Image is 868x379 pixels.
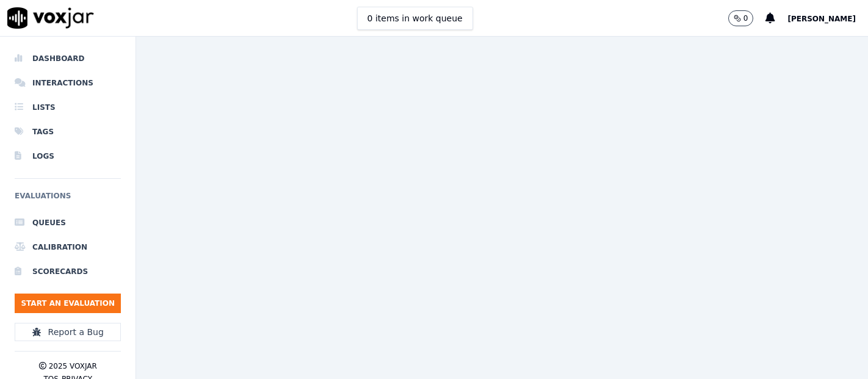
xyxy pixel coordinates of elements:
[15,120,121,144] a: Tags
[743,13,748,23] p: 0
[15,323,121,341] button: Report a Bug
[728,10,754,26] button: 0
[15,144,121,168] a: Logs
[7,7,94,29] img: voxjar logo
[787,15,856,23] span: [PERSON_NAME]
[15,71,121,95] a: Interactions
[15,235,121,259] a: Calibration
[49,361,97,371] p: 2025 Voxjar
[15,95,121,120] a: Lists
[357,7,473,30] button: 0 items in work queue
[15,294,121,313] button: Start an Evaluation
[787,11,868,26] button: [PERSON_NAME]
[15,189,121,211] h6: Evaluations
[15,46,121,71] a: Dashboard
[15,259,121,284] a: Scorecards
[15,211,121,235] a: Queues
